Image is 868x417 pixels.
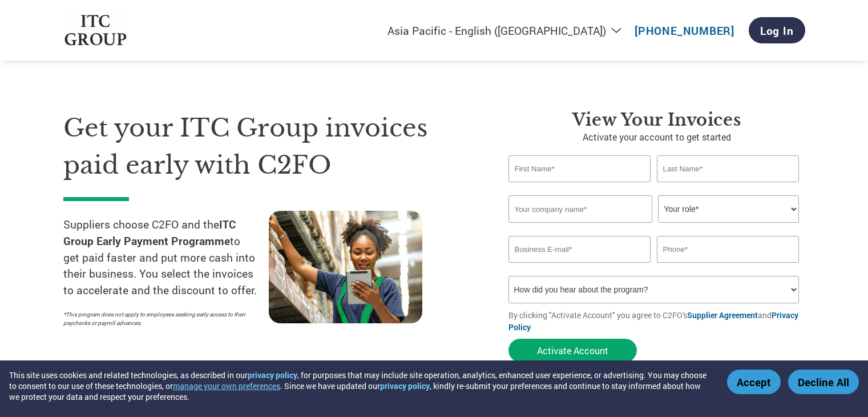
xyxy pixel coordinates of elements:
select: Title/Role [658,195,799,223]
input: Your company name* [508,195,652,223]
a: privacy policy [248,370,297,380]
strong: ITC Group Early Payment Programme [63,217,236,248]
p: Suppliers choose C2FO and the to get paid faster and put more cash into their business. You selec... [63,216,269,299]
img: supply chain worker [269,211,422,323]
h3: View your invoices [508,110,805,130]
button: manage your own preferences [173,380,280,391]
a: [PHONE_NUMBER] [635,23,734,38]
button: Activate Account [508,339,637,362]
button: Decline All [788,370,859,394]
a: Privacy Policy [508,310,798,332]
div: Inavlid Email Address [508,264,651,271]
img: ITC Group [63,15,128,46]
button: Accept [727,370,781,394]
a: Supplier Agreement [687,310,758,320]
div: This site uses cookies and related technologies, as described in our , for purposes that may incl... [9,370,710,402]
input: Phone* [657,236,800,263]
a: privacy policy [380,380,430,391]
input: Last Name* [657,155,800,182]
h1: Get your ITC Group invoices paid early with C2FO [63,110,474,183]
div: Inavlid Phone Number [657,264,800,271]
a: Log In [749,17,805,43]
p: Activate your account to get started [508,130,805,144]
div: Invalid last name or last name is too long [657,183,800,191]
input: First Name* [508,155,651,182]
p: *This program does not apply to employees seeking early access to their paychecks or payroll adva... [63,310,257,327]
p: By clicking "Activate Account" you agree to C2FO's and [508,309,805,333]
div: Invalid company name or company name is too long [508,224,800,231]
input: Invalid Email format [508,236,651,263]
div: Invalid first name or first name is too long [508,183,651,191]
